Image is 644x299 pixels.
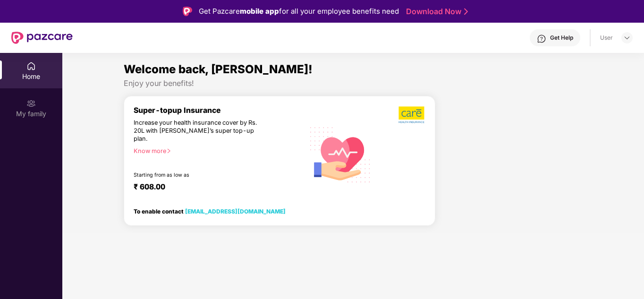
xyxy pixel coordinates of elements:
[166,148,171,154] span: right
[537,34,546,43] img: svg+xml;base64,PHN2ZyBpZD0iSGVscC0zMngzMiIgeG1sbnM9Imh0dHA6Ly93d3cudzMub3JnLzIwMDAvc3ZnIiB3aWR0aD...
[26,99,36,108] img: svg+xml;base64,PHN2ZyB3aWR0aD0iMjAiIGhlaWdodD0iMjAiIHZpZXdCb3g9IjAgMCAyMCAyMCIgZmlsbD0ibm9uZSIgeG...
[183,7,192,16] img: Logo
[623,34,631,42] img: svg+xml;base64,PHN2ZyBpZD0iRHJvcGRvd24tMzJ4MzIiIHhtbG5zPSJodHRwOi8vd3d3LnczLm9yZy8yMDAwL3N2ZyIgd2...
[406,7,465,17] a: Download Now
[185,208,286,215] a: [EMAIL_ADDRESS][DOMAIN_NAME]
[240,7,279,16] strong: mobile app
[134,208,286,214] div: To enable contact
[550,34,573,42] div: Get Help
[124,62,313,76] span: Welcome back, [PERSON_NAME]!
[134,172,264,179] div: Starting from as low as
[464,7,468,17] img: Stroke
[199,6,399,17] div: Get Pazcare for all your employee benefits need
[26,61,36,71] img: svg+xml;base64,PHN2ZyBpZD0iSG9tZSIgeG1sbnM9Imh0dHA6Ly93d3cudzMub3JnLzIwMDAvc3ZnIiB3aWR0aD0iMjAiIG...
[134,182,295,194] div: ₹ 608.00
[11,32,73,44] img: New Pazcare Logo
[134,147,298,154] div: Know more
[134,106,304,115] div: Super-topup Insurance
[134,119,263,143] div: Increase your health insurance cover by Rs. 20L with [PERSON_NAME]’s super top-up plan.
[600,34,613,42] div: User
[124,78,583,88] div: Enjoy your benefits!
[398,106,425,124] img: b5dec4f62d2307b9de63beb79f102df3.png
[304,117,377,191] img: svg+xml;base64,PHN2ZyB4bWxucz0iaHR0cDovL3d3dy53My5vcmcvMjAwMC9zdmciIHhtbG5zOnhsaW5rPSJodHRwOi8vd3...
